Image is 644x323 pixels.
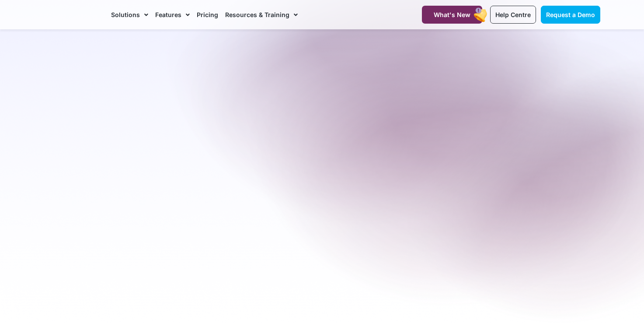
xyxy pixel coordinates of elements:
a: Help Centre [490,6,536,24]
span: What's New [434,11,470,18]
span: Help Centre [495,11,531,18]
img: CareMaster Logo [43,8,102,21]
a: What's New [422,6,482,24]
a: Request a Demo [541,6,600,24]
span: Request a Demo [546,11,595,18]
